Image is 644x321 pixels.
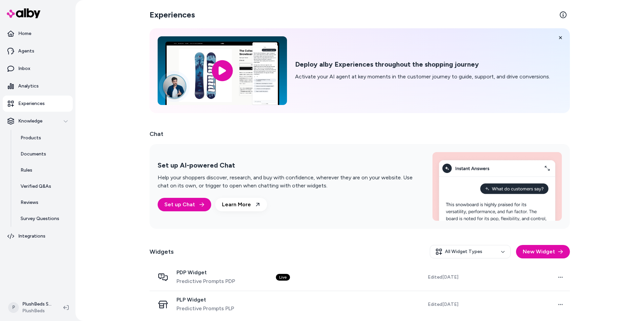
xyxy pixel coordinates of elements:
a: Set up Chat [158,198,211,211]
span: Edited [DATE] [428,274,458,281]
a: Learn More [215,198,267,211]
p: Analytics [18,83,39,90]
p: Rules [21,167,32,174]
p: Verified Q&As [21,183,51,190]
p: Activate your AI agent at key moments in the customer journey to guide, support, and drive conver... [295,73,550,81]
a: Experiences [3,96,73,112]
p: Help your shoppers discover, research, and buy with confidence, wherever they are on your website... [158,174,416,190]
p: Home [18,30,31,37]
a: Inbox [3,61,73,77]
span: Predictive Prompts PDP [176,277,235,285]
a: Products [14,130,73,146]
h2: Set up AI-powered Chat [158,161,416,170]
p: Documents [21,151,46,157]
button: All Widget Types [430,245,511,258]
a: Home [3,26,73,42]
h2: Chat [150,129,570,139]
p: Products [21,135,41,141]
a: Analytics [3,78,73,94]
p: Inbox [18,65,30,72]
p: PlushBeds Shopify [22,301,53,308]
p: Experiences [18,100,45,107]
span: Edited [DATE] [428,301,458,308]
h2: Experiences [150,9,195,20]
h2: Deploy alby Experiences throughout the shopping journey [295,60,550,69]
p: Integrations [18,233,45,240]
a: Documents [14,146,73,162]
div: Live [276,274,290,281]
span: PLP Widget [176,296,234,303]
p: Agents [18,48,34,55]
img: Set up AI-powered Chat [432,152,562,221]
button: Knowledge [3,113,73,129]
p: Knowledge [18,118,42,124]
span: Predictive Prompts PLP [176,305,234,313]
a: Agents [3,43,73,59]
a: Survey Questions [14,211,73,227]
span: PDP Widget [176,269,235,276]
a: Integrations [3,228,73,244]
a: Rules [14,162,73,178]
p: Reviews [21,199,38,206]
button: New Widget [516,245,570,258]
a: Reviews [14,194,73,211]
span: P [8,302,19,313]
button: PPlushBeds ShopifyPlushBeds [4,297,58,318]
a: Verified Q&As [14,178,73,194]
span: PlushBeds [22,308,53,314]
h2: Widgets [150,247,174,256]
img: alby Logo [7,8,40,18]
p: Survey Questions [21,215,59,222]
